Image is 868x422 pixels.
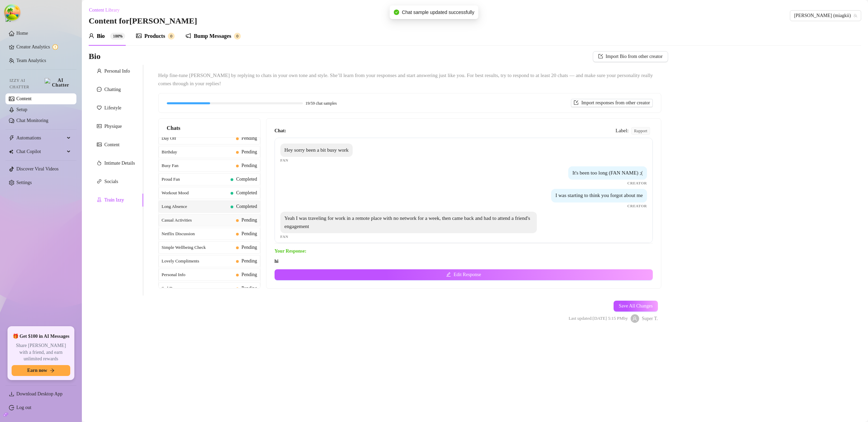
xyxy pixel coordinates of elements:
[104,178,118,185] div: Socials
[627,180,647,186] span: Creator
[162,217,233,224] span: Casual Activities
[275,259,279,264] strong: hi
[162,190,228,196] span: Workout Mood
[89,5,125,16] button: Content Library
[241,163,257,168] span: Pending
[853,14,857,18] span: team
[572,170,643,176] span: It's been too long (FAN NAME) ;(
[16,42,71,52] a: Creator Analytics exclamation-circle
[3,412,8,417] span: build
[104,67,130,75] div: Personal Info
[446,272,451,277] span: edit
[241,149,257,154] span: Pending
[275,248,306,254] strong: Your Response:
[167,124,180,132] span: Chats
[236,204,257,209] span: Completed
[89,51,101,62] h3: Bio
[162,285,233,292] span: Sad Day
[5,5,19,19] button: Open Tanstack query devtools
[97,32,105,40] div: Bio
[280,157,288,163] span: Fan
[158,72,661,88] span: Help fine-tune [PERSON_NAME] by replying to chats in your own tone and style. She’ll learn from y...
[45,78,71,88] img: AI Chatter
[16,166,59,171] a: Discover Viral Videos
[236,190,257,195] span: Completed
[168,33,175,40] sup: 0
[394,10,399,15] span: check-circle
[104,86,121,93] div: Chatting
[241,245,257,250] span: Pending
[619,303,653,309] span: Save All Changes
[104,123,122,130] div: Physique
[16,146,65,157] span: Chat Copilot
[104,141,119,149] div: Content
[9,149,13,154] img: Chat Copilot
[236,177,257,182] span: Completed
[16,31,28,36] a: Home
[97,124,102,129] span: idcard
[9,391,14,397] span: download
[574,100,578,105] span: import
[275,128,286,133] strong: Chat:
[162,149,233,155] span: Birthday
[241,258,257,263] span: Pending
[581,100,650,106] span: Import responses from other creator
[16,391,62,396] span: Download Desktop App
[616,127,629,135] span: Label:
[12,342,70,362] span: Share [PERSON_NAME] with a friend, and earn unlimited rewards
[234,33,241,40] sup: 0
[50,368,55,373] span: arrow-right
[162,244,233,251] span: Simple Wellbeing Check
[89,16,197,27] h3: Content for [PERSON_NAME]
[241,286,257,291] span: Pending
[9,135,14,141] span: thunderbolt
[241,231,257,236] span: Pending
[571,99,652,107] button: Import responses from other creator
[16,96,31,101] a: Content
[454,272,481,277] span: Edit Response
[627,203,647,209] span: Creator
[241,136,257,141] span: Pending
[241,217,257,223] span: Pending
[97,142,102,147] span: picture
[97,179,102,184] span: link
[284,215,530,229] span: Yeah I was traveling for work in a remote place with no network for a week, then came back and ha...
[162,176,228,183] span: Proud Fan
[104,160,135,167] div: Intimate Details
[162,230,233,237] span: Netflix Discussion
[16,405,31,410] a: Log out
[555,193,643,198] span: I was starting to think you forgot about me
[16,107,27,112] a: Setup
[27,368,47,373] span: Earn now
[284,147,349,153] span: Hey sorry been a bit busy work
[97,87,102,92] span: message
[606,54,663,59] span: Import Bio from other creator
[280,234,288,240] span: Fan
[162,162,233,169] span: Busy Fan
[10,77,42,90] span: Izzy AI Chatter
[97,105,102,110] span: heart
[16,118,48,123] a: Chat Monitoring
[110,33,125,40] sup: 100%
[97,197,102,202] span: experiment
[631,127,650,135] span: rapport
[306,101,337,105] span: 19/59 chat samples
[89,7,120,13] span: Content Library
[642,315,658,322] span: Super T.
[794,11,857,21] span: Ivan (miagkii)
[632,316,637,321] span: user
[402,9,474,16] span: Chat sample updated successfully
[13,333,70,340] span: 🎁 Get $100 in AI Messages
[89,33,94,39] span: user
[162,135,233,142] span: Day Off
[104,104,121,112] div: Lifestyle
[144,32,165,40] div: Products
[16,133,65,144] span: Automations
[104,196,124,204] div: Train Izzy
[598,54,603,59] span: import
[275,269,653,280] button: Edit Response
[12,365,70,376] button: Earn nowarrow-right
[16,58,46,63] a: Team Analytics
[162,258,233,265] span: Lovely Compliments
[97,69,102,73] span: user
